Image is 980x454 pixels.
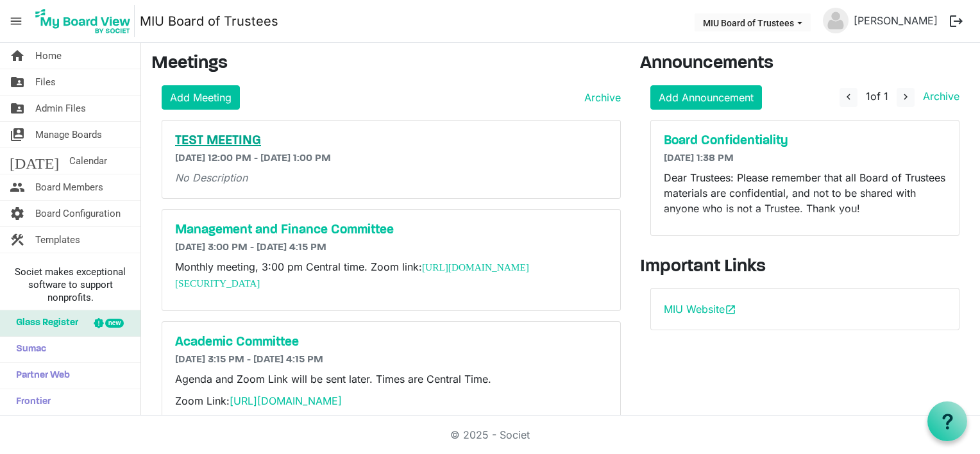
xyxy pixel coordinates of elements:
a: Board Confidentiality [664,133,946,149]
span: settings [10,201,25,226]
p: Dear Trustees: Please remember that all Board of Trustees materials are confidential, and not to ... [664,170,946,216]
a: MIU Websiteopen_in_new [664,303,736,315]
a: © 2025 - Societ [450,428,530,441]
p: No Description [175,170,607,185]
span: Home [35,43,62,69]
span: folder_shared [10,96,25,121]
span: Partner Web [10,363,70,389]
h6: [DATE] 3:00 PM - [DATE] 4:15 PM [175,242,607,254]
span: menu [4,9,28,33]
a: TEST MEETING [175,133,607,149]
span: [DATE] 1:38 PM [664,153,734,164]
div: new [105,319,124,328]
span: Files [35,69,56,95]
span: Board Members [35,174,103,200]
a: My Board View Logo [31,5,140,37]
h3: Announcements [640,53,970,75]
span: 1 [866,90,870,103]
span: construction [10,227,25,253]
span: Templates [35,227,80,253]
a: [URL][DOMAIN_NAME] [230,394,342,407]
h6: [DATE] 3:15 PM - [DATE] 4:15 PM [175,354,607,366]
span: [DATE] [10,148,59,174]
h3: Meetings [151,53,621,75]
span: open_in_new [725,304,736,315]
span: Admin Files [35,96,86,121]
span: Zoom Link: [175,394,342,407]
a: [URL][DOMAIN_NAME][SECURITY_DATA] [175,262,529,289]
span: home [10,43,25,69]
img: My Board View Logo [31,5,135,37]
button: MIU Board of Trustees dropdownbutton [695,13,811,31]
span: Board Configuration [35,201,121,226]
span: of 1 [866,90,888,103]
span: people [10,174,25,200]
a: Add Announcement [650,85,762,110]
button: logout [943,8,970,35]
span: Calendar [69,148,107,174]
a: Archive [918,90,959,103]
button: navigate_next [897,88,915,107]
span: switch_account [10,122,25,147]
a: MIU Board of Trustees [140,8,278,34]
a: Add Meeting [162,85,240,110]
span: Societ makes exceptional software to support nonprofits. [6,265,135,304]
span: folder_shared [10,69,25,95]
span: navigate_before [843,91,854,103]
span: Sumac [10,337,46,362]
span: Manage Boards [35,122,102,147]
h6: [DATE] 12:00 PM - [DATE] 1:00 PM [175,153,607,165]
span: navigate_next [900,91,911,103]
h3: Important Links [640,256,970,278]
a: Management and Finance Committee [175,223,607,238]
p: Monthly meeting, 3:00 pm Central time. Zoom link: [175,259,607,291]
p: Agenda and Zoom Link will be sent later. Times are Central Time. [175,371,607,387]
img: no-profile-picture.svg [823,8,849,33]
span: Frontier [10,389,51,415]
button: navigate_before [840,88,857,107]
a: Academic Committee [175,335,607,350]
span: Glass Register [10,310,78,336]
a: Archive [579,90,621,105]
a: [PERSON_NAME] [849,8,943,33]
